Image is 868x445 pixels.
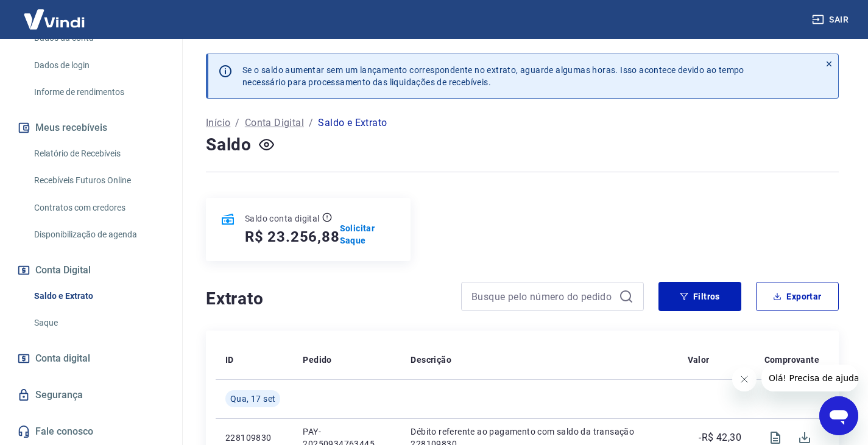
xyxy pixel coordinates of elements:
[29,195,168,220] a: Contratos com credores
[29,310,168,335] a: Saque
[471,287,614,306] input: Busque pelo número do pedido
[29,141,168,166] a: Relatório de Recebíveis
[35,350,90,367] span: Conta digital
[29,168,168,193] a: Recebíveis Futuros Online
[206,116,230,130] a: Início
[764,354,819,366] p: Comprovante
[15,345,168,372] a: Conta digital
[225,354,234,366] p: ID
[206,287,446,311] h4: Extrato
[29,53,168,78] a: Dados de login
[761,365,858,391] iframe: Mensagem da empresa
[245,227,340,247] h5: R$ 23.256,88
[245,116,304,130] a: Conta Digital
[15,1,94,38] img: Vindi
[309,116,313,130] p: /
[15,382,168,408] a: Segurança
[230,393,275,405] span: Qua, 17 set
[29,222,168,247] a: Disponibilização de agenda
[245,212,320,225] p: Saldo conta digital
[318,116,387,130] p: Saldo e Extrato
[206,133,252,157] h4: Saldo
[411,354,451,366] p: Descrição
[15,114,168,141] button: Meus recebíveis
[15,257,168,284] button: Conta Digital
[819,396,858,435] iframe: Botão para abrir a janela de mensagens
[303,354,331,366] p: Pedido
[756,282,839,311] button: Exportar
[340,222,396,247] a: Solicitar Saque
[699,430,741,445] p: -R$ 42,30
[688,354,710,366] p: Valor
[225,432,283,444] p: 228109830
[29,284,168,309] a: Saldo e Extrato
[658,282,741,311] button: Filtros
[15,418,168,445] a: Fale conosco
[7,9,102,18] span: Olá! Precisa de ajuda?
[732,367,757,391] iframe: Fechar mensagem
[29,80,168,105] a: Informe de rendimentos
[810,9,853,31] button: Sair
[235,116,239,130] p: /
[242,64,744,88] p: Se o saldo aumentar sem um lançamento correspondente no extrato, aguarde algumas horas. Isso acon...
